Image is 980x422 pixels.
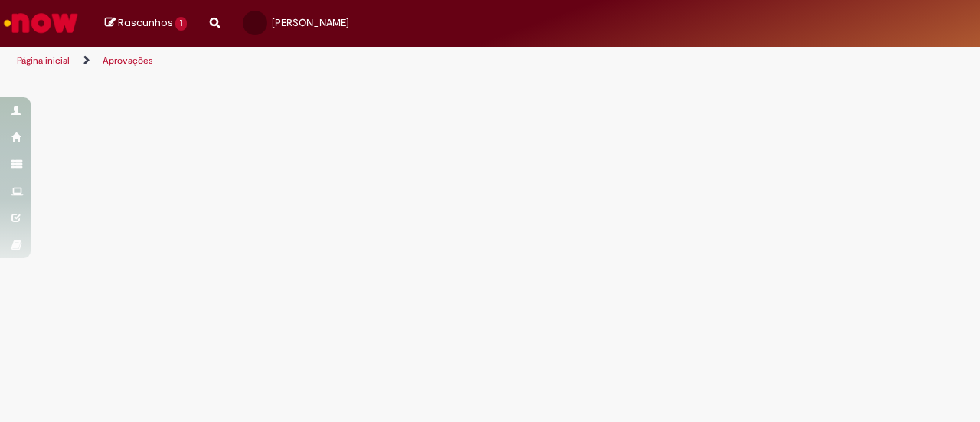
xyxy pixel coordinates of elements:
[118,15,173,30] span: Rascunhos
[103,54,153,67] a: Aprovações
[175,17,187,31] span: 1
[2,8,80,38] img: ServiceNow
[11,47,642,75] ul: Trilhas de página
[105,16,187,31] a: Rascunhos
[17,54,70,67] a: Página inicial
[272,16,349,29] span: [PERSON_NAME]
